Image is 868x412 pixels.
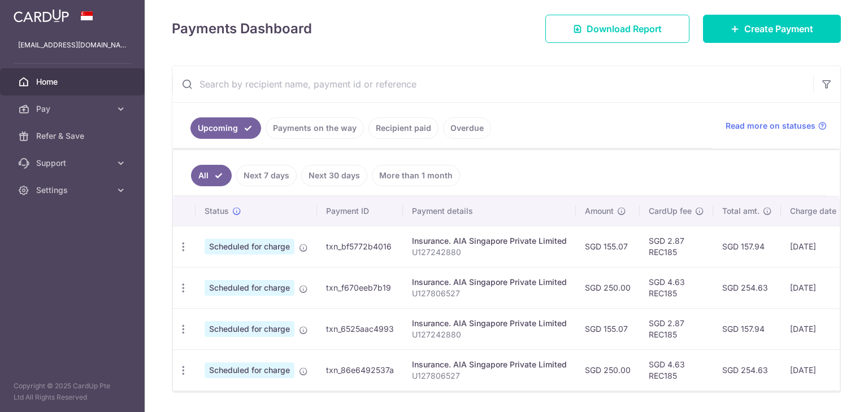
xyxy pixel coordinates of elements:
span: Read more on statuses [726,120,815,132]
span: Download Report [587,22,662,36]
td: SGD 155.07 [576,308,640,349]
div: Insurance. AIA Singapore Private Limited [412,277,567,288]
img: CardUp [14,9,69,23]
span: Total amt. [722,205,759,217]
td: txn_bf5772b4016 [317,226,403,267]
td: txn_6525aac4993 [317,308,403,349]
a: Overdue [443,117,491,139]
td: SGD 157.94 [713,226,781,267]
td: txn_86e6492537a [317,349,403,391]
td: [DATE] [781,226,858,267]
span: Pay [36,103,111,115]
div: Insurance. AIA Singapore Private Limited [412,359,567,370]
span: Status [205,205,229,217]
td: SGD 254.63 [713,267,781,308]
td: SGD 250.00 [576,267,640,308]
span: Scheduled for charge [205,321,294,337]
p: U127806527 [412,370,567,382]
p: U127242880 [412,329,567,340]
a: All [191,165,232,186]
td: SGD 155.07 [576,226,640,267]
a: Download Report [545,15,689,43]
th: Payment details [403,196,576,226]
a: Read more on statuses [726,120,827,132]
td: txn_f670eeb7b19 [317,267,403,308]
span: CardUp fee [649,205,692,217]
td: SGD 254.63 [713,349,781,391]
p: U127806527 [412,288,567,299]
a: Create Payment [703,15,841,43]
input: Search by recipient name, payment id or reference [172,66,813,102]
a: Next 30 days [301,165,367,186]
td: SGD 4.63 REC185 [640,267,713,308]
span: Support [36,157,111,169]
td: SGD 2.87 REC185 [640,308,713,349]
span: Scheduled for charge [205,239,294,255]
div: Insurance. AIA Singapore Private Limited [412,235,567,247]
span: Home [36,76,111,87]
a: Upcoming [190,117,261,139]
td: SGD 2.87 REC185 [640,226,713,267]
p: [EMAIL_ADDRESS][DOMAIN_NAME] [18,40,127,51]
p: U127242880 [412,247,567,258]
span: Create Payment [744,22,813,36]
span: Scheduled for charge [205,280,294,296]
td: [DATE] [781,349,858,391]
td: SGD 250.00 [576,349,640,391]
h4: Payments Dashboard [172,19,312,39]
a: More than 1 month [372,165,460,186]
span: Refer & Save [36,130,111,142]
a: Recipient paid [368,117,439,139]
span: Charge date [790,205,836,217]
a: Next 7 days [236,165,297,186]
span: Amount [585,205,614,217]
th: Payment ID [317,196,403,226]
a: Payments on the way [266,117,364,139]
span: Help [25,8,49,18]
td: [DATE] [781,267,858,308]
td: SGD 157.94 [713,308,781,349]
td: SGD 4.63 REC185 [640,349,713,391]
span: Settings [36,185,111,196]
td: [DATE] [781,308,858,349]
span: Scheduled for charge [205,362,294,378]
div: Insurance. AIA Singapore Private Limited [412,318,567,329]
